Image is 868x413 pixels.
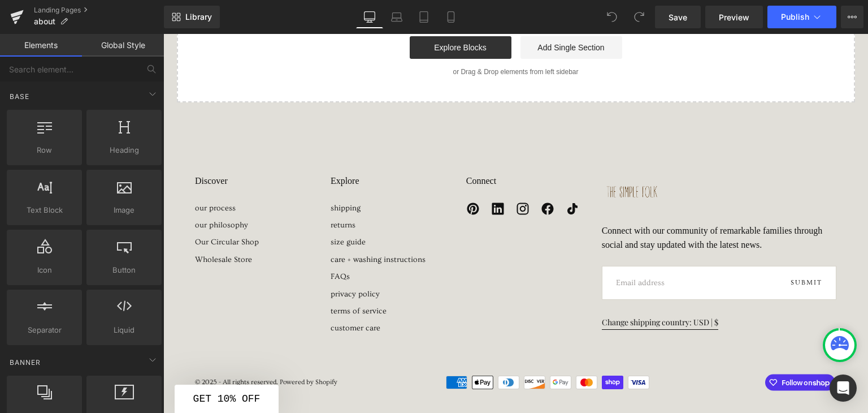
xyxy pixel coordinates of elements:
[32,34,674,42] p: or Drag & Drop elements from left sidebar
[357,2,459,25] a: Add Single Section
[90,324,158,336] span: Liquid
[246,2,348,25] a: Explore Blocks
[10,144,79,156] span: Row
[719,11,749,23] span: Preview
[164,6,220,28] a: New Library
[8,91,31,102] span: Base
[8,357,42,368] span: Banner
[356,6,383,28] a: Desktop
[90,204,158,216] span: Image
[10,264,79,276] span: Icon
[185,12,212,22] span: Library
[10,324,79,336] span: Separator
[82,34,164,57] a: Global Style
[34,17,55,26] span: about
[437,6,465,28] a: Mobile
[841,6,863,28] button: More
[10,204,79,216] span: Text Block
[34,6,164,15] a: Landing Pages
[767,6,836,28] button: Publish
[830,375,857,402] div: Open Intercom Messenger
[628,6,650,28] button: Redo
[90,144,158,156] span: Heading
[90,264,158,276] span: Button
[669,11,687,23] span: Save
[383,6,410,28] a: Laptop
[410,6,437,28] a: Tablet
[705,6,763,28] a: Preview
[781,12,809,21] span: Publish
[601,6,623,28] button: Undo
